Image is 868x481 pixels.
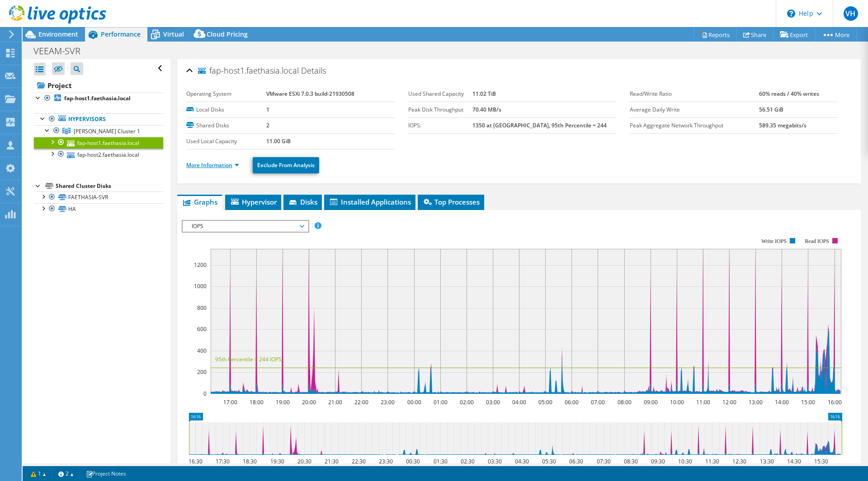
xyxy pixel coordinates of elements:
a: fap-host1.faethasia.local [34,93,163,104]
label: Shared Disks [186,121,266,130]
text: 15:30 [814,458,828,465]
text: 04:30 [515,458,529,465]
a: 2 [52,468,80,479]
b: 589.35 megabits/s [759,121,807,129]
span: Virtual [163,30,184,38]
b: 2 [266,121,269,129]
a: Project [34,78,163,93]
text: 23:00 [381,398,395,406]
span: Performance [101,30,141,38]
text: 11:00 [696,398,710,406]
a: Hypervisors [34,113,163,125]
span: Environment [38,30,78,38]
text: 1000 [194,282,207,290]
b: 56.51 GiB [759,106,783,113]
text: 00:30 [406,458,420,465]
label: Used Local Capacity [186,137,266,146]
text: 18:00 [250,398,264,406]
text: Write IOPS [761,238,787,244]
text: 21:00 [328,398,342,406]
b: fap-host1.faethasia.local [64,94,131,102]
text: 12:30 [732,458,746,465]
span: Hypervisor [230,197,277,206]
text: 15:00 [801,398,815,406]
text: 04:00 [512,398,526,406]
span: VH [844,6,858,21]
text: 14:30 [787,458,801,465]
text: 07:30 [597,458,611,465]
b: 70.40 MB/s [472,106,501,113]
text: 01:30 [434,458,448,465]
text: 08:30 [624,458,638,465]
text: 03:30 [488,458,502,465]
a: FAETHASIA-SVR [34,191,163,203]
text: 16:30 [189,458,203,465]
a: Project Notes [80,468,132,479]
text: 17:00 [223,398,237,406]
text: 11:30 [705,458,719,465]
text: 400 [197,347,207,355]
text: 12:00 [722,398,736,406]
text: 09:00 [644,398,658,406]
text: 02:30 [461,458,475,465]
label: Peak Aggregate Network Throughput [630,121,759,130]
a: 1 [24,468,52,479]
text: 0 [203,390,207,397]
span: Disks [288,197,317,206]
b: VMware ESXi 7.0.3 build-21930508 [266,90,354,98]
a: fap-host1.faethasia.local [34,137,163,149]
text: 16:00 [828,398,842,406]
text: 02:00 [460,398,474,406]
span: Installed Applications [329,197,411,206]
text: 600 [197,325,207,333]
span: [PERSON_NAME] Cluster 1 [74,127,140,135]
span: fap-host1.faethasia.local [198,66,299,75]
label: IOPS: [408,121,472,130]
text: 95th Percentile = 244 IOPS [215,355,282,363]
text: 200 [197,368,207,376]
a: More [815,28,857,42]
label: Used Shared Capacity [408,89,472,98]
a: fap-host2.faethasia.local [34,149,163,160]
text: 800 [197,304,207,312]
text: 18:30 [243,458,257,465]
b: 1 [266,106,269,113]
text: 22:00 [354,398,368,406]
text: 05:30 [542,458,556,465]
a: Reports [693,28,737,42]
div: Shared Cluster Disks [56,181,163,191]
span: Cloud Pricing [207,30,248,38]
text: 21:30 [325,458,339,465]
text: 08:00 [618,398,632,406]
svg: \n [787,9,795,18]
a: Exclude From Analysis [253,157,319,173]
text: 14:00 [775,398,789,406]
span: Graphs [182,197,217,206]
label: Peak Disk Throughput [408,105,472,114]
h1: VEEAM-SVR [29,46,94,56]
label: Read/Write Ratio [630,89,759,98]
text: 13:00 [749,398,763,406]
text: 05:00 [538,398,552,406]
text: 23:30 [379,458,393,465]
b: 11.00 GiB [266,137,291,145]
b: 60% reads / 40% writes [759,90,819,98]
text: 06:00 [565,398,579,406]
a: More Information [186,161,239,169]
text: 07:00 [591,398,605,406]
b: 11.02 TiB [472,90,496,98]
label: Average Daily Write [630,105,759,114]
label: Operating System [186,89,266,98]
text: 17:30 [216,458,230,465]
text: 22:30 [352,458,366,465]
text: 00:00 [407,398,421,406]
label: Local Disks [186,105,266,114]
span: IOPS [187,221,303,232]
text: Read IOPS [805,238,830,244]
span: Details [301,65,326,76]
a: Faeth Cluster 1 [34,125,163,137]
text: 10:00 [670,398,684,406]
text: 03:00 [486,398,500,406]
a: Export [773,28,815,42]
text: 20:30 [297,458,311,465]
